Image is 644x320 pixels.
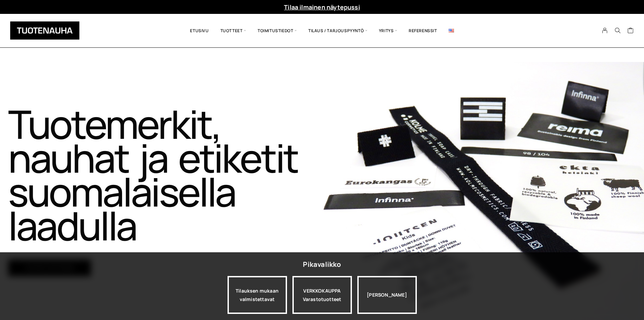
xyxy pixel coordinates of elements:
[373,19,403,42] span: Yritys
[252,19,303,42] span: Toimitustiedot
[598,27,612,34] a: My Account
[627,27,634,35] a: Cart
[292,276,352,314] div: VERKKOKAUPPA Varastotuotteet
[292,276,352,314] a: VERKKOKAUPPAVarastotuotteet
[403,19,443,42] a: Referenssit
[8,107,321,242] h1: Tuotemerkit, nauhat ja etiketit suomalaisella laadulla​
[284,3,360,11] a: Tilaa ilmainen näytepussi
[357,276,417,314] div: [PERSON_NAME]
[215,19,252,42] span: Tuotteet
[184,19,214,42] a: Etusivu
[228,276,287,314] a: Tilauksen mukaan valmistettavat
[611,27,624,34] button: Search
[303,258,341,271] div: Pikavalikko
[303,19,373,42] span: Tilaus / Tarjouspyyntö
[10,21,79,40] img: Tuotenauha Oy
[449,29,454,33] img: English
